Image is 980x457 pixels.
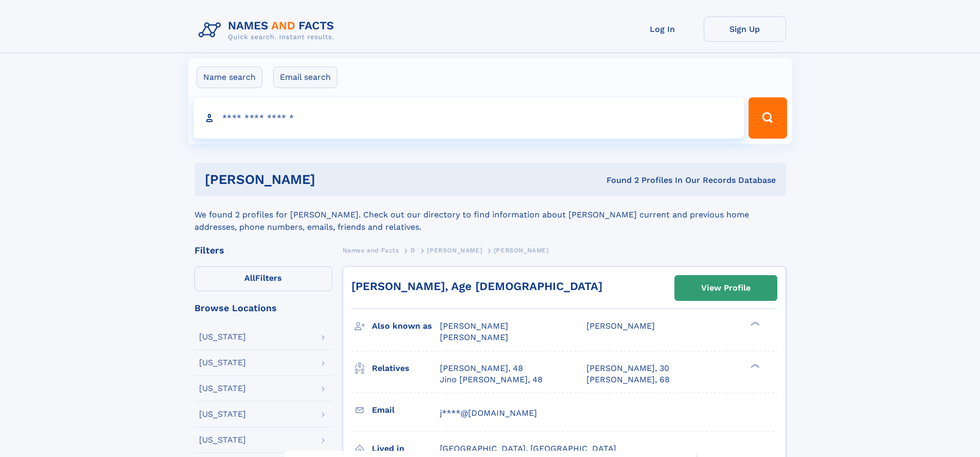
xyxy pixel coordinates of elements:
[427,244,482,257] a: [PERSON_NAME]
[273,66,337,88] label: Email search
[244,273,255,283] span: All
[427,247,482,254] span: [PERSON_NAME]
[440,321,508,331] span: [PERSON_NAME]
[440,363,523,374] a: [PERSON_NAME], 48
[205,173,461,186] h1: [PERSON_NAME]
[199,359,246,367] div: [US_STATE]
[704,16,786,42] a: Sign Up
[194,246,332,255] div: Filters
[351,280,602,293] a: [PERSON_NAME], Age [DEMOGRAPHIC_DATA]
[194,16,343,44] img: Logo Names and Facts
[199,410,246,418] div: [US_STATE]
[461,175,776,186] div: Found 2 Profiles In Our Records Database
[199,333,246,341] div: [US_STATE]
[440,332,508,342] span: [PERSON_NAME]
[749,97,787,139] button: Search Button
[586,363,669,374] a: [PERSON_NAME], 30
[586,374,670,385] a: [PERSON_NAME], 68
[343,244,399,257] a: Names and Facts
[411,244,416,257] a: D
[675,276,777,300] a: View Profile
[494,247,549,254] span: [PERSON_NAME]
[372,401,440,419] h3: Email
[621,16,704,42] a: Log In
[411,247,416,254] span: D
[197,66,262,88] label: Name search
[194,303,332,313] div: Browse Locations
[199,384,246,393] div: [US_STATE]
[586,321,655,331] span: [PERSON_NAME]
[199,436,246,444] div: [US_STATE]
[748,320,760,327] div: ❯
[748,362,760,369] div: ❯
[193,97,744,139] input: search input
[440,444,616,453] span: [GEOGRAPHIC_DATA], [GEOGRAPHIC_DATA]
[194,266,332,291] label: Filters
[372,360,440,377] h3: Relatives
[194,196,786,233] div: We found 2 profiles for [PERSON_NAME]. Check out our directory to find information about [PERSON_...
[440,374,543,385] a: Jino [PERSON_NAME], 48
[701,276,751,300] div: View Profile
[372,317,440,335] h3: Also known as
